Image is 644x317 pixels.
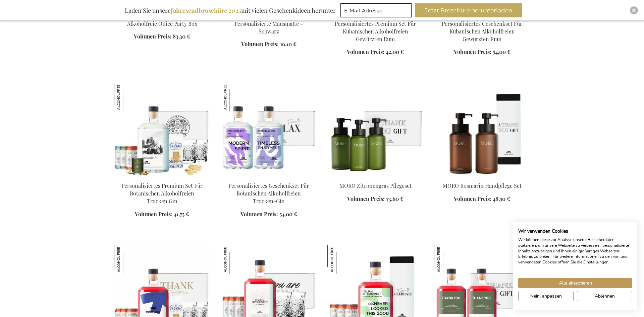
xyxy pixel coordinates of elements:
span: 83,30 € [173,33,190,40]
span: 41,75 € [174,211,189,218]
span: 73,60 € [386,195,404,202]
a: Volumen Preis: 42,00 € [347,48,404,56]
div: Close [630,6,638,14]
img: Personalisiertes Alkoholfreies Italienisches Bittersweet Set [327,245,356,274]
img: MORO Rosemary Handcare Set [434,83,530,176]
input: E-Mail-Adresse [340,3,412,17]
form: marketing offers and promotions [340,3,414,19]
span: Volumen Preis: [454,195,491,202]
img: Personalised Non-Alcoholic Botanical Dry Gin Duo Gift Set [221,83,317,176]
a: Personalised Non-Alcoholic Botanical Dry Gin Duo Gift Set Personalisiertes Geschenkset Für Botani... [221,174,317,180]
span: Volumen Preis: [135,211,172,218]
a: Volumen Preis: 83,30 € [134,33,190,41]
button: cookie Einstellungen anpassen [518,291,574,301]
span: Ablehnen [595,293,615,300]
a: Volumen Preis: 41,75 € [135,211,189,218]
a: Volumen Preis: 16,10 € [241,41,297,48]
img: MORO Lemongrass Care Set [327,83,423,176]
span: 54,00 € [279,211,297,218]
img: Personalisiertes Alkoholfreies Italienisches Bittersweet Geschenk [221,245,250,274]
span: Nein, anpassen [530,293,562,300]
a: MORO Lemongrass Care Set [327,174,423,180]
a: Volumen Preis: 73,60 € [347,195,404,203]
a: MORO Rosemary Handcare Set [434,174,530,180]
img: Personalisiertes Alkoholfreies Italienisches Bittersweet Duo-Geschenkset [434,245,463,274]
img: Personalisiertes Geschenkset Für Botanischen Alkoholfreien Trocken-Gin [221,83,250,111]
span: Volumen Preis: [347,195,385,202]
img: Personalisiertes Premium Set Für Botanischen Alkoholfreien Trocken Gin [114,83,143,111]
b: Jahresendbroschüre 2025 [171,6,241,14]
a: Alkoholfreie Office Party Box [127,20,197,27]
img: Personalisiertes Alkoholfreies Italienisches Bittersweet Premium Set [114,245,143,274]
span: Alle akzeptieren [559,280,592,287]
a: Personalisiertes Geschenkset Für Botanischen Alkoholfreien Trocken-Gin [228,182,309,205]
p: Wir können diese zur Analyse unserer Besucherdaten platzieren, um unsere Webseite zu verbessern, ... [518,237,632,265]
img: Personalised Non-Alcoholic Botanical Dry Gin Premium Set [114,83,210,176]
span: Volumen Preis: [240,211,278,218]
a: Volumen Preis: 54,00 € [454,48,511,56]
a: Personalisiertes Premium Set Für Botanischen Alkoholfreien Trocken Gin [121,182,203,205]
a: Personalised Non-Alcoholic Botanical Dry Gin Premium Set Personalisiertes Premium Set Für Botanis... [114,174,210,180]
a: MORO Zitronengras Pflegeset [339,182,412,189]
span: Volumen Preis: [454,48,491,55]
h2: Wir verwenden Cookies [518,228,632,234]
a: MORO Rosmarin Handpflege Set [443,182,522,189]
div: Laden Sie unsere mit vielen Geschenkideen herunter [122,3,339,17]
a: Personalisierte Mausmatte - Schwarz [234,20,303,35]
img: Close [632,8,636,12]
a: Personalisiertes Geschenkset Für Kubanischen Alkoholfreien Gewürzten Rum [442,20,522,43]
button: Akzeptieren Sie alle cookies [518,278,632,288]
span: 54,00 € [493,48,511,55]
span: 16,10 € [280,41,297,48]
span: Volumen Preis: [134,33,171,40]
a: Volumen Preis: 54,00 € [240,211,297,218]
span: 42,00 € [386,48,404,55]
span: Volumen Preis: [347,48,384,55]
a: Personalisiertes Premium Set Für Kubanischen Alkoholfreien Gewürzten Rum [335,20,416,43]
span: 48,50 € [493,195,510,202]
button: Alle verweigern cookies [577,291,632,301]
button: Jetzt Broschüre herunterladen [415,3,522,17]
span: Volumen Preis: [241,41,279,48]
a: Volumen Preis: 48,50 € [454,195,510,203]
